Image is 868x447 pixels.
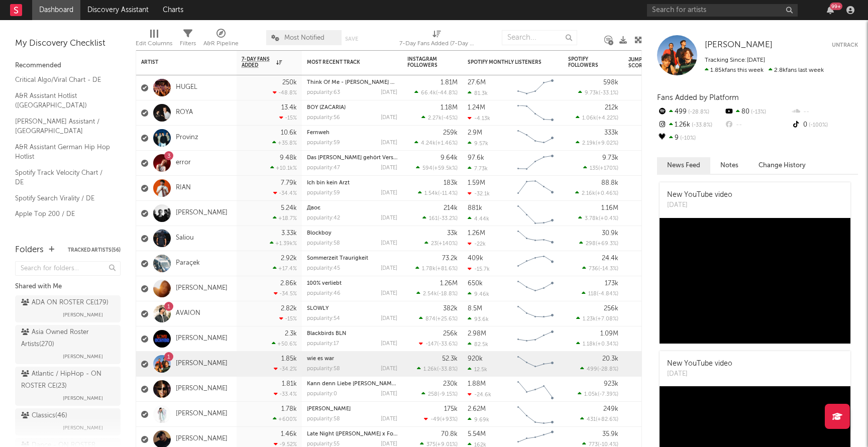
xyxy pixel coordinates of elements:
[176,410,228,418] a: [PERSON_NAME]
[307,341,339,347] div: popularity: 17
[597,342,617,347] span: +0.34 %
[282,79,297,86] div: 250k
[176,159,191,167] a: error
[307,155,408,161] a: Das [PERSON_NAME] gehört Versagern
[441,104,458,111] div: 1.18M
[437,316,456,322] span: +25.6 %
[272,140,297,146] div: +35.8 %
[274,366,297,372] div: -34.2 %
[428,116,442,121] span: 2.27k
[513,126,558,151] svg: Chart title
[281,255,297,262] div: 2.92k
[176,385,228,393] a: [PERSON_NAME]
[281,356,297,362] div: 1.85k
[602,230,618,237] div: 30.9k
[468,155,484,161] div: 97.6k
[724,105,791,119] div: 80
[15,38,121,50] div: My Discovery Checklist
[582,290,618,297] div: ( )
[441,79,458,86] div: 1.81M
[136,25,172,54] div: Edit Columns
[628,233,669,245] div: 77.4
[576,140,618,146] div: ( )
[441,155,458,161] div: 9.64k
[597,241,617,247] span: +69.3 %
[628,283,669,295] div: 49.2
[270,240,297,247] div: +1.39k %
[15,90,111,111] a: A&R Assistant Hotlist ([GEOGRAPHIC_DATA])
[602,255,618,262] div: 24.4k
[280,280,297,287] div: 2.86k
[468,180,485,186] div: 1.59M
[242,56,274,68] span: 7-Day Fans Added
[468,291,489,297] div: 9.46k
[597,316,617,322] span: +7.08 %
[579,240,618,247] div: ( )
[827,6,834,14] button: 99+
[176,234,194,243] a: Saliou
[68,248,121,253] button: Tracked Artists(56)
[602,155,618,161] div: 9.73k
[176,435,228,443] a: [PERSON_NAME]
[468,104,485,111] div: 1.24M
[307,59,382,65] div: Most Recent Track
[582,116,596,121] span: 1.06k
[582,141,596,146] span: 2.19k
[791,105,858,119] div: --
[603,79,618,86] div: 598k
[176,360,228,368] a: [PERSON_NAME]
[583,165,618,171] div: ( )
[468,280,483,287] div: 650k
[381,215,397,221] div: [DATE]
[381,316,397,321] div: [DATE]
[281,130,297,136] div: 10.6k
[679,136,696,141] span: -10 %
[657,119,724,132] div: 1.26k
[601,205,618,211] div: 1.16M
[270,165,297,171] div: +10.1k %
[418,190,458,196] div: ( )
[15,244,44,256] div: Folders
[15,367,121,406] a: Atlantic / HipHop - ON ROSTER CE(23)[PERSON_NAME]
[513,151,558,176] svg: Chart title
[600,330,618,337] div: 1.09M
[600,90,617,96] span: -33.1 %
[279,315,297,322] div: -15 %
[628,182,669,194] div: 83.8
[280,155,297,161] div: 9.48k
[585,90,599,96] span: 9.73k
[444,180,458,186] div: 183k
[176,334,228,343] a: [PERSON_NAME]
[21,326,112,351] div: Asia Owned Roster Artists ( 270 )
[381,341,397,347] div: [DATE]
[381,165,397,171] div: [DATE]
[417,366,458,372] div: ( )
[63,351,103,363] span: [PERSON_NAME]
[419,315,458,322] div: ( )
[434,166,456,171] span: +59.5k %
[583,316,596,322] span: 1.23k
[589,266,598,272] span: 736
[590,166,598,171] span: 135
[690,123,712,128] span: -33.8 %
[414,140,458,146] div: ( )
[15,116,111,137] a: [PERSON_NAME] Assistant / [GEOGRAPHIC_DATA]
[15,142,111,162] a: A&R Assistant German Hip Hop Hotlist
[580,366,618,372] div: ( )
[513,276,558,301] svg: Chart title
[273,215,297,221] div: +18.7 %
[576,315,618,322] div: ( )
[468,140,488,147] div: 9.57k
[513,352,558,377] svg: Chart title
[281,104,297,111] div: 13.4k
[705,40,773,50] a: [PERSON_NAME]
[628,333,669,345] div: 36.3
[307,356,334,362] a: wie es war
[307,231,397,236] div: Blockboy
[468,130,482,136] div: 2.9M
[176,209,228,217] a: [PERSON_NAME]
[513,201,558,226] svg: Chart title
[832,40,858,50] button: Untrack
[307,215,340,221] div: popularity: 42
[830,3,842,10] div: 99 +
